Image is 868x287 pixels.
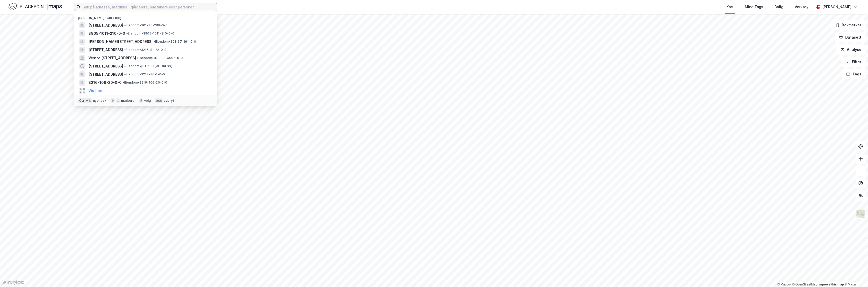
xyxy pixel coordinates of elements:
span: [STREET_ADDRESS] [88,63,123,69]
div: markere [121,99,134,103]
div: esc [155,98,163,103]
span: • [126,31,128,35]
span: Eiendom • [STREET_ADDRESS] [124,64,172,68]
iframe: Chat Widget [842,262,868,287]
a: Mapbox homepage [2,280,24,285]
div: Bolig [775,4,784,10]
button: Datasett [835,32,866,42]
span: Eiendom • 3216-106-20-0-0 [123,81,167,85]
div: velg [144,99,151,103]
span: • [124,23,126,27]
a: Improve this map [819,283,844,286]
div: [PERSON_NAME] [823,4,852,10]
div: avbryt [164,99,174,103]
span: • [123,81,124,84]
button: Analyse [836,44,866,55]
div: nytt søk [93,99,107,103]
span: • [124,72,126,76]
img: Z [856,209,866,219]
span: • [124,48,126,52]
span: • [137,56,139,60]
a: Mapbox [778,283,792,286]
button: Tags [842,69,866,79]
span: Vestre [STREET_ADDRESS] [88,55,136,61]
span: • [154,40,155,43]
button: Bokmerker [831,20,866,30]
div: Kart [727,4,734,10]
div: [PERSON_NAME] søk (100) [74,12,217,21]
input: Søk på adresse, matrikkel, gårdeiere, leietakere eller personer [81,3,217,11]
span: Eiendom • 3216-81-22-0-0 [124,48,167,52]
div: Ctrl + k [78,98,92,103]
span: Eiendom • 301-76-289-0-0 [124,23,168,27]
button: Filter [841,57,866,67]
span: Eiendom • 301-37-191-0-0 [154,40,196,44]
a: OpenStreetMap [793,283,817,286]
span: Eiendom • 3103-3-4095-0-0 [137,56,183,60]
span: 3905-1011-210-0-0 [88,30,125,37]
button: Vis flere [88,88,104,94]
span: [STREET_ADDRESS] [88,47,123,53]
div: Verktøy [795,4,809,10]
span: [STREET_ADDRESS] [88,22,123,28]
div: Kontrollprogram for chat [842,262,868,287]
span: [STREET_ADDRESS] [88,71,123,77]
span: [PERSON_NAME][STREET_ADDRESS] [88,39,153,45]
span: Eiendom • 3905-1011-210-0-0 [126,31,174,36]
span: • [124,64,126,68]
div: Mine Tags [745,4,763,10]
span: 3216-106-20-0-0 [88,79,122,86]
img: logo.f888ab2527a4732fd821a326f86c7f29.svg [8,2,62,11]
span: Eiendom • 3218-36-1-0-0 [124,72,165,76]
